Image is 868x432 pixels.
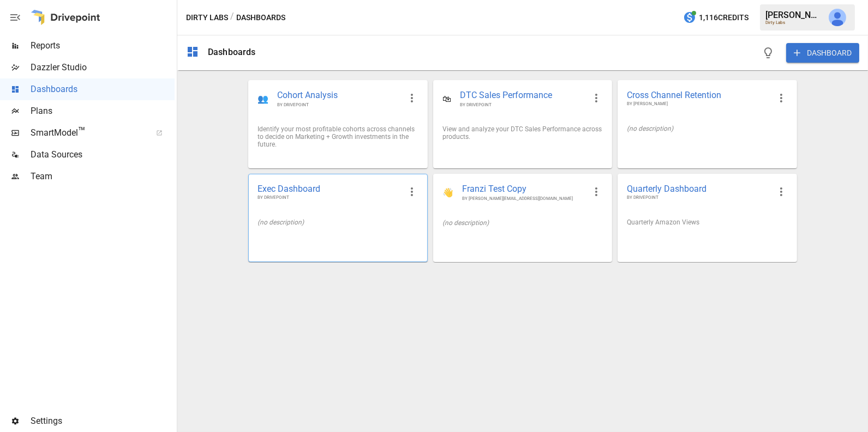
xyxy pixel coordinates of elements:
button: 1,116Credits [679,8,753,28]
button: Dirty Labs [186,11,228,25]
span: Dashboards [31,83,175,96]
span: BY DRIVEPOINT [258,194,400,201]
span: Reports [31,39,175,52]
span: Dazzler Studio [31,61,175,74]
span: Cohort Analysis [277,89,400,102]
div: Quarterly Amazon Views [627,218,787,226]
span: BY [PERSON_NAME] [627,101,770,107]
span: Cross Channel Retention [627,89,770,101]
span: Data Sources [31,148,175,161]
div: 👋 [442,187,453,198]
div: Dirty Labs [765,20,822,25]
button: DASHBOARD [786,43,859,63]
div: 👥 [258,94,268,104]
span: DTC Sales Performance [460,89,585,102]
button: Julie Wilton [822,2,853,33]
span: Plans [31,105,175,118]
div: (no description) [627,125,787,132]
span: Franzi Test Copy [462,183,585,196]
div: 🛍 [442,94,451,104]
span: Exec Dashboard [258,183,400,194]
span: Quarterly Dashboard [627,183,770,194]
div: Dashboards [208,47,256,57]
span: Settings [31,415,175,428]
span: BY DRIVEPOINT [627,194,770,201]
span: BY [PERSON_NAME][EMAIL_ADDRESS][DOMAIN_NAME] [462,196,585,202]
span: SmartModel [31,126,144,139]
div: / [230,11,234,25]
span: 1,116 Credits [699,11,749,25]
div: [PERSON_NAME] [765,10,822,20]
span: ™ [78,125,86,138]
span: BY DRIVEPOINT [460,102,585,108]
div: Identify your most profitable cohorts across channels to decide on Marketing + Growth investments... [258,125,418,148]
div: View and analyze your DTC Sales Performance across products. [442,125,603,141]
span: BY DRIVEPOINT [277,102,400,108]
img: Julie Wilton [829,9,846,26]
span: Team [31,170,175,183]
div: (no description) [442,219,603,227]
div: (no description) [258,218,418,226]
